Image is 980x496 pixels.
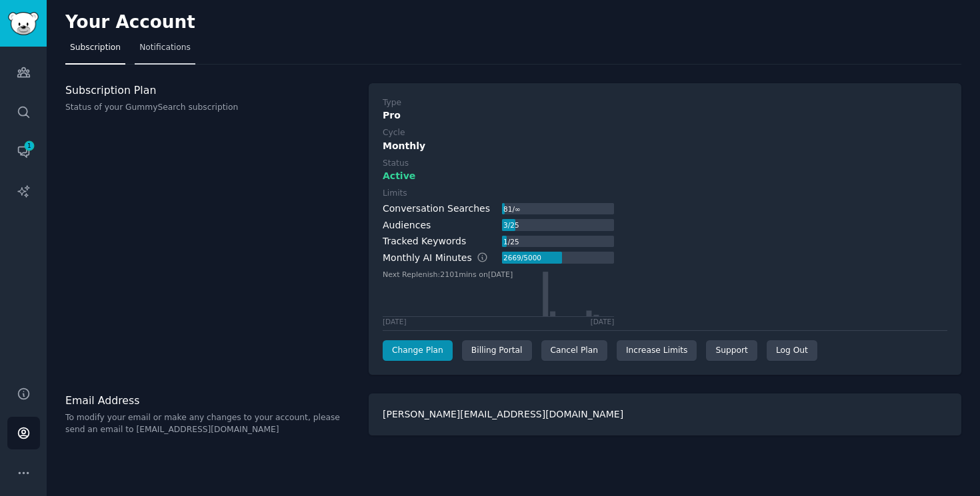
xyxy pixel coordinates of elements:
[617,340,697,362] a: Increase Limits
[383,251,502,265] div: Monthly AI Minutes
[502,203,521,215] div: 81 / ∞
[383,218,431,232] div: Audiences
[65,393,355,407] h3: Email Address
[139,42,191,54] span: Notifications
[369,393,961,435] div: [PERSON_NAME][EMAIL_ADDRESS][DOMAIN_NAME]
[383,97,401,109] div: Type
[135,37,195,65] a: Notifications
[65,12,195,33] h2: Your Account
[383,234,466,248] div: Tracked Keywords
[383,202,490,216] div: Conversation Searches
[8,12,39,35] img: GummySearch logo
[65,412,355,435] p: To modify your email or make any changes to your account, please send an email to [EMAIL_ADDRESS]...
[462,340,532,362] div: Billing Portal
[383,317,407,326] div: [DATE]
[541,340,607,362] div: Cancel Plan
[70,42,121,54] span: Subscription
[383,139,947,153] div: Monthly
[502,219,520,231] div: 3 / 25
[383,109,947,123] div: Pro
[591,317,615,326] div: [DATE]
[7,135,40,168] a: 1
[502,252,543,264] div: 2669 / 5000
[383,169,415,183] span: Active
[502,236,520,248] div: 1 / 25
[383,270,513,278] text: Next Replenish: 2101 mins on [DATE]
[383,158,409,170] div: Status
[65,83,355,97] h3: Subscription Plan
[383,340,453,362] a: Change Plan
[65,37,125,65] a: Subscription
[767,340,817,362] div: Log Out
[65,102,355,114] p: Status of your GummySearch subscription
[706,340,757,362] a: Support
[383,188,407,200] div: Limits
[383,127,405,139] div: Cycle
[23,141,35,150] span: 1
